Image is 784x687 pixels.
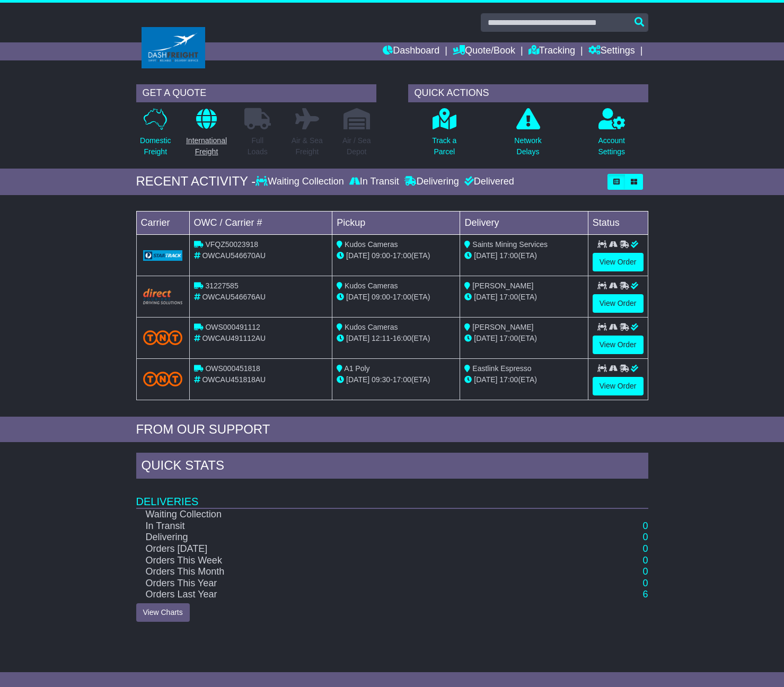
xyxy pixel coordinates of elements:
[347,176,402,188] div: In Transit
[642,566,648,577] a: 0
[205,364,260,373] span: OWS000451818
[642,555,648,566] a: 0
[344,364,369,373] span: A1 Poly
[453,42,515,60] a: Quote/Book
[460,211,588,234] td: Delivery
[202,293,266,301] span: OWCAU546676AU
[393,251,411,260] span: 17:00
[136,566,575,578] td: Orders This Month
[402,176,462,188] div: Delivering
[642,521,648,531] a: 0
[136,555,575,567] td: Orders This Week
[597,108,626,163] a: AccountSettings
[346,293,369,301] span: [DATE]
[464,374,583,385] div: (ETA)
[588,42,635,60] a: Settings
[408,84,648,102] div: QUICK ACTIONS
[598,135,625,157] p: Account Settings
[292,135,323,157] p: Air & Sea Freight
[642,543,648,554] a: 0
[642,532,648,542] a: 0
[472,364,531,373] span: Eastlink Espresso
[514,108,542,163] a: NetworkDelays
[202,375,266,384] span: OWCAU451818AU
[342,135,371,157] p: Air / Sea Depot
[431,108,457,163] a: Track aParcel
[346,334,369,342] span: [DATE]
[474,334,497,342] span: [DATE]
[143,250,183,261] img: GetCarrierServiceLogo
[143,372,183,386] img: TNT_Domestic.png
[383,42,439,60] a: Dashboard
[205,240,258,249] span: VFQZ50023918
[499,251,518,260] span: 17:00
[474,251,497,260] span: [DATE]
[372,375,390,384] span: 09:30
[136,589,575,601] td: Orders Last Year
[499,375,518,384] span: 17:00
[143,330,183,345] img: TNT_Domestic.png
[345,281,398,290] span: Kudos Cameras
[202,251,266,260] span: OWCAU546670AU
[136,521,575,532] td: In Transit
[186,135,227,157] p: International Freight
[393,293,411,301] span: 17:00
[332,211,460,234] td: Pickup
[464,333,583,344] div: (ETA)
[139,108,171,163] a: DomesticFreight
[372,293,390,301] span: 09:00
[186,108,227,163] a: InternationalFreight
[464,292,583,303] div: (ETA)
[140,135,171,157] p: Domestic Freight
[499,334,518,342] span: 17:00
[514,135,541,157] p: Network Delays
[593,253,644,271] a: View Order
[136,174,256,189] div: RECENT ACTIVITY -
[346,251,369,260] span: [DATE]
[337,292,455,303] div: - (ETA)
[136,481,648,508] td: Deliveries
[472,240,548,249] span: Saints Mining Services
[136,84,376,102] div: GET A QUOTE
[432,135,456,157] p: Track a Parcel
[474,293,497,301] span: [DATE]
[472,281,533,290] span: [PERSON_NAME]
[528,42,575,60] a: Tracking
[205,281,238,290] span: 31227585
[345,323,398,331] span: Kudos Cameras
[499,293,518,301] span: 17:00
[136,453,648,481] div: Quick Stats
[345,240,398,249] span: Kudos Cameras
[372,251,390,260] span: 09:00
[136,508,575,521] td: Waiting Collection
[593,336,644,354] a: View Order
[346,375,369,384] span: [DATE]
[593,377,644,395] a: View Order
[136,532,575,543] td: Delivering
[136,578,575,589] td: Orders This Year
[393,375,411,384] span: 17:00
[143,288,183,304] img: Direct.png
[136,603,190,622] a: View Charts
[205,323,260,331] span: OWS000491112
[462,176,514,188] div: Delivered
[393,334,411,342] span: 16:00
[464,250,583,261] div: (ETA)
[593,294,644,313] a: View Order
[136,211,189,234] td: Carrier
[256,176,346,188] div: Waiting Collection
[136,422,648,437] div: FROM OUR SUPPORT
[642,589,648,600] a: 6
[189,211,332,234] td: OWC / Carrier #
[474,375,497,384] span: [DATE]
[337,333,455,344] div: - (ETA)
[337,250,455,261] div: - (ETA)
[202,334,266,342] span: OWCAU491112AU
[337,374,455,385] div: - (ETA)
[372,334,390,342] span: 12:11
[472,323,533,331] span: [PERSON_NAME]
[642,578,648,588] a: 0
[588,211,648,234] td: Status
[244,135,271,157] p: Full Loads
[136,543,575,555] td: Orders [DATE]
